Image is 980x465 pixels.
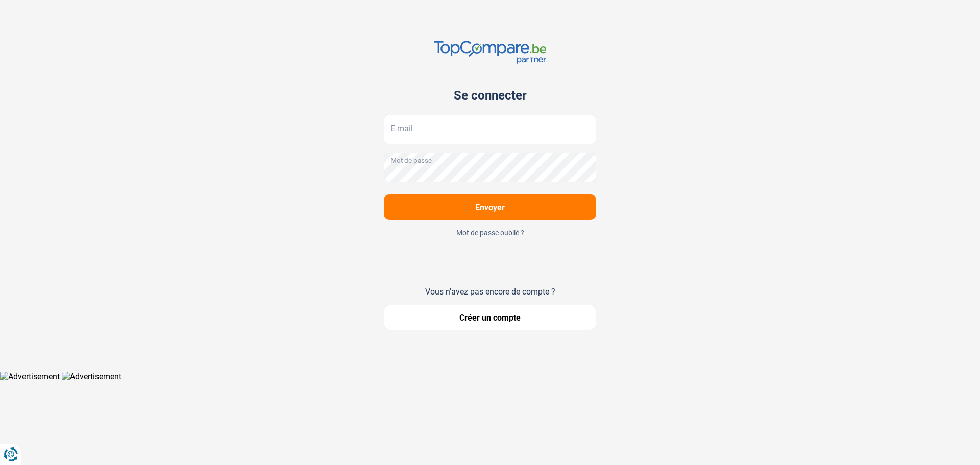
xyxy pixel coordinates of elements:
div: Vous n'avez pas encore de compte ? [384,287,596,297]
img: TopCompare.be [434,41,546,64]
button: Mot de passe oublié ? [384,228,596,237]
img: Advertisement [62,372,121,381]
button: Envoyer [384,194,596,220]
span: Envoyer [475,203,505,212]
button: Créer un compte [384,305,596,330]
div: Se connecter [384,88,596,103]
